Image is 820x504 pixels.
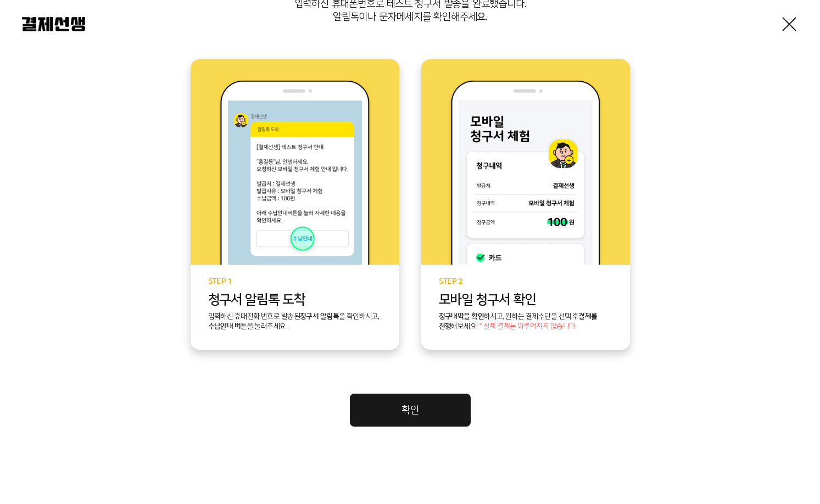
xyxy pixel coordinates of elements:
p: 하시고, 원하는 결제수단을 선택 후 해보세요! [439,312,612,332]
b: 결제를 진행 [439,312,598,330]
p: STEP 1 [208,278,382,286]
p: STEP 2 [439,278,612,286]
img: step2 이미지 [447,80,604,265]
img: step1 이미지 [216,80,373,265]
img: 결제선생 [22,17,85,31]
b: 청구내역을 확인 [439,312,484,320]
p: 모바일 청구서 확인 [439,293,612,307]
b: 청구서 알림톡 [300,312,339,320]
p: 청구서 알림톡 도착 [208,293,382,307]
span: * 실제 결제는 이루어지지 않습니다. [479,323,577,331]
p: 입력하신 휴대전화 번호로 발송된 을 확인하시고, 을 눌러주세요. [208,312,382,332]
a: 확인 [350,394,471,427]
b: 수납안내 버튼 [208,322,247,330]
